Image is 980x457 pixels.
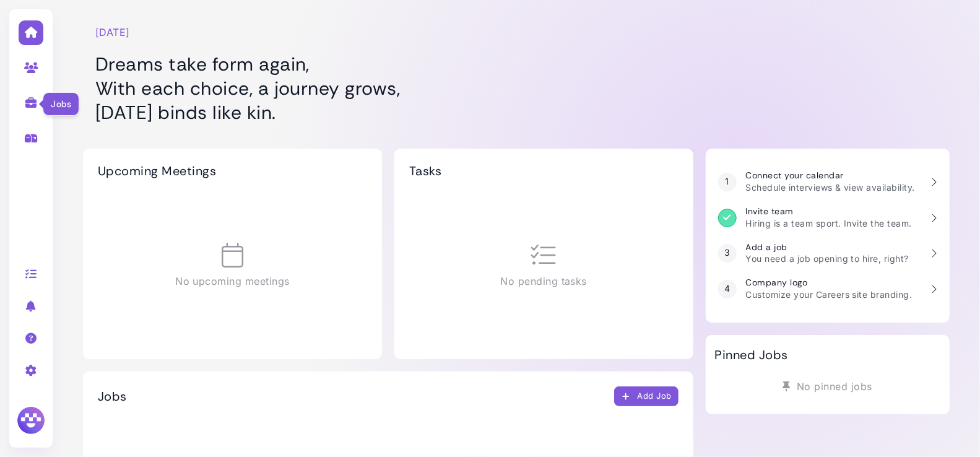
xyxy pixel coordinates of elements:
p: Customize your Careers site branding. [746,288,913,301]
p: Hiring is a team sport. Invite the team. [746,217,912,230]
time: [DATE] [95,25,130,40]
a: Invite team Hiring is a team sport. Invite the team. [712,200,943,236]
h2: Tasks [409,163,441,178]
h3: Connect your calendar [746,170,915,181]
a: 4 Company logo Customize your Careers site branding. [712,271,943,307]
h3: Company logo [746,277,913,288]
div: No upcoming meetings [98,191,367,341]
div: 4 [718,280,737,298]
div: Jobs [43,92,79,116]
img: Megan [15,405,46,436]
p: Schedule interviews & view availability. [746,181,915,194]
div: No pending tasks [409,191,679,341]
h3: Add a job [746,242,909,253]
h3: Invite team [746,206,912,217]
a: 3 Add a job You need a job opening to hire, right? [712,236,943,272]
p: You need a job opening to hire, right? [746,252,909,265]
button: Add Job [614,386,679,406]
h2: Upcoming Meetings [98,163,216,178]
h2: Pinned Jobs [715,347,788,362]
div: Add Job [621,390,672,403]
div: No pinned jobs [715,375,940,398]
h1: Dreams take form again, With each choice, a journey grows, [DATE] binds like kin. [95,52,681,124]
div: 3 [718,244,737,263]
a: 1 Connect your calendar Schedule interviews & view availability. [712,164,943,200]
div: 1 [718,173,737,191]
h2: Jobs [98,389,127,404]
a: Jobs [12,86,51,118]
